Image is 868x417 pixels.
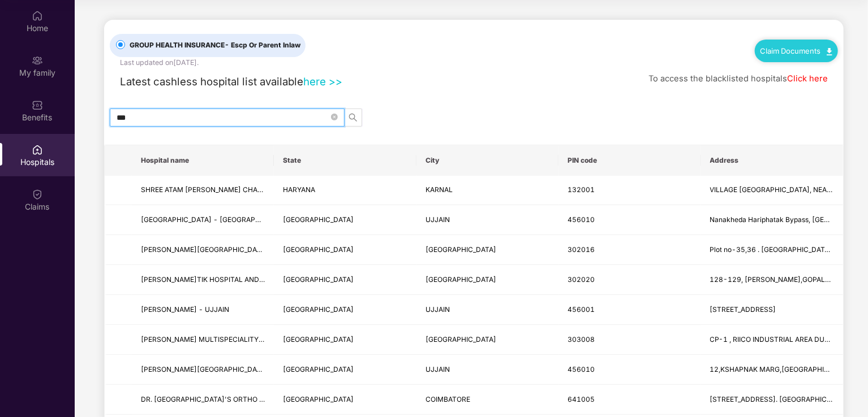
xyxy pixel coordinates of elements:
[283,365,354,373] span: [GEOGRAPHIC_DATA]
[225,41,300,49] span: - Escp Or Parent Inlaw
[120,57,199,68] div: Last updated on [DATE] .
[32,189,43,200] img: svg+xml;base64,PHN2ZyBpZD0iQ2xhaW0iIHhtbG5zPSJodHRwOi8vd3d3LnczLm9yZy8yMDAwL3N2ZyIgd2lkdGg9IjIwIi...
[274,355,416,385] td: MADHYA PRADESH
[125,40,305,51] span: GROUP HEALTH INSURANCE
[141,185,355,194] span: SHREE ATAM [PERSON_NAME] CHARITABLE HOSPITAL - KARNAL
[274,235,416,265] td: RAJASTHAN
[345,113,362,122] span: search
[426,395,470,403] span: COIMBATORE
[283,305,354,314] span: [GEOGRAPHIC_DATA]
[701,355,843,385] td: 12,KSHAPNAK MARG,FREEGANJ,NEAR ZERO POINT BRIDGE
[416,295,558,325] td: UJJAIN
[344,108,362,127] button: search
[416,385,558,415] td: COIMBATORE
[283,275,354,284] span: [GEOGRAPHIC_DATA]
[701,295,843,325] td: 43, SUBHASH NAGAR, INDORE UJJAIN ROAD
[416,205,558,235] td: UJJAIN
[32,55,43,66] img: svg+xml;base64,PHN2ZyB3aWR0aD0iMjAiIGhlaWdodD0iMjAiIHZpZXdCb3g9IjAgMCAyMCAyMCIgZmlsbD0ibm9uZSIgeG...
[701,145,843,176] th: Address
[141,245,346,254] span: [PERSON_NAME][GEOGRAPHIC_DATA] - [GEOGRAPHIC_DATA]
[568,275,595,284] span: 302020
[274,176,416,206] td: HARYANA
[710,305,776,314] span: [STREET_ADDRESS]
[710,156,834,165] span: Address
[331,112,338,123] span: close-circle
[416,265,558,295] td: JAIPUR
[132,325,274,355] td: SWASTIK MULTISPECIALITY HOSPITAL LLLP - JAIPUR
[283,395,354,403] span: [GEOGRAPHIC_DATA]
[568,305,595,314] span: 456001
[568,185,595,194] span: 132001
[331,114,338,120] span: close-circle
[760,46,832,55] a: Claim Documents
[141,395,330,403] span: DR. [GEOGRAPHIC_DATA]'S ORTHO [GEOGRAPHIC_DATA]
[701,385,843,415] td: NO 291, TRICHY ROAD, OPP. JAISHANTHI THEATRE, SINGANALLURE
[701,176,843,206] td: VILLAGE KURALI, NEAR INDIAL OIL PETROL PUMP, INDRI ROAD,
[701,325,843,355] td: CP-1 , RIICO INDUSTRIAL AREA DUDU
[132,205,274,235] td: Avanti Hospital - Ujjain
[141,156,265,165] span: Hospital name
[132,145,274,176] th: Hospital name
[274,265,416,295] td: RAJASTHAN
[416,325,558,355] td: JAIPUR
[132,385,274,415] td: DR. MUTHU'S ORTHO CENTRE-COIMBATORE
[274,295,416,325] td: MADHYA PRADESH
[568,365,595,373] span: 456010
[568,395,595,403] span: 641005
[132,176,274,206] td: SHREE ATAM MANOHAR JAIN CHARITABLE HOSPITAL - KARNAL
[568,215,595,224] span: 456010
[416,235,558,265] td: JAIPUR
[274,145,416,176] th: State
[274,385,416,415] td: TAMIL NADU
[426,365,450,373] span: UJJAIN
[283,215,354,224] span: [GEOGRAPHIC_DATA]
[701,265,843,295] td: 128-129, NARAYAN VIHAR,GOPALPURA BYE PASS.
[132,235,274,265] td: Saraf Eye Hospital - Jaipur
[701,205,843,235] td: Nanakheda Hariphatak Bypass, Mahakal Road,
[426,335,496,344] span: [GEOGRAPHIC_DATA]
[701,235,843,265] td: Plot no-35,36 . Subash Nagar Shopping Centre , Shastri Nagar-Jaipur-302016
[416,176,558,206] td: KARNAL
[416,145,558,176] th: City
[426,245,496,254] span: [GEOGRAPHIC_DATA]
[426,215,450,224] span: UJJAIN
[32,10,43,21] img: svg+xml;base64,PHN2ZyBpZD0iSG9tZSIgeG1sbnM9Imh0dHA6Ly93d3cudzMub3JnLzIwMDAvc3ZnIiB3aWR0aD0iMjAiIG...
[568,245,595,254] span: 302016
[120,75,303,88] span: Latest cashless hospital list available
[426,275,496,284] span: [GEOGRAPHIC_DATA]
[426,185,453,194] span: KARNAL
[558,145,701,176] th: PIN code
[132,295,274,325] td: ANANDAM NETRALAYA - UJJAIN
[648,73,787,84] span: To access the blacklisted hospitals
[141,365,346,373] span: [PERSON_NAME][GEOGRAPHIC_DATA] - [GEOGRAPHIC_DATA]
[32,99,43,111] img: svg+xml;base64,PHN2ZyBpZD0iQmVuZWZpdHMiIHhtbG5zPSJodHRwOi8vd3d3LnczLm9yZy8yMDAwL3N2ZyIgd2lkdGg9Ij...
[416,355,558,385] td: UJJAIN
[132,355,274,385] td: PATIDAR HOSPITAL AND RESEARCH CENTRE - UJJAIN
[32,144,43,155] img: svg+xml;base64,PHN2ZyBpZD0iSG9zcGl0YWxzIiB4bWxucz0iaHR0cDovL3d3dy53My5vcmcvMjAwMC9zdmciIHdpZHRoPS...
[303,75,342,88] a: here >>
[141,215,290,224] span: [GEOGRAPHIC_DATA] - [GEOGRAPHIC_DATA]
[568,335,595,344] span: 303008
[274,325,416,355] td: RAJASTHAN
[710,335,835,344] span: CP-1 , RIICO INDUSTRIAL AREA DUDU
[141,305,229,314] span: [PERSON_NAME] - UJJAIN
[283,185,315,194] span: HARYANA
[141,275,405,284] span: [PERSON_NAME]TIK HOSPITAL AND RESEARCH CENTRE - [GEOGRAPHIC_DATA]
[141,335,390,344] span: [PERSON_NAME] MULTISPECIALITY HOSPITAL LLLP - [GEOGRAPHIC_DATA]
[787,73,828,84] a: Click here
[132,265,274,295] td: SWASTIK HOSPITAL AND RESEARCH CENTRE - JAIPUR
[274,205,416,235] td: MADHYA PRADESH
[283,335,354,344] span: [GEOGRAPHIC_DATA]
[283,245,354,254] span: [GEOGRAPHIC_DATA]
[426,305,450,314] span: UJJAIN
[827,48,832,55] img: svg+xml;base64,PHN2ZyB4bWxucz0iaHR0cDovL3d3dy53My5vcmcvMjAwMC9zdmciIHdpZHRoPSIxMC40IiBoZWlnaHQ9Ij...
